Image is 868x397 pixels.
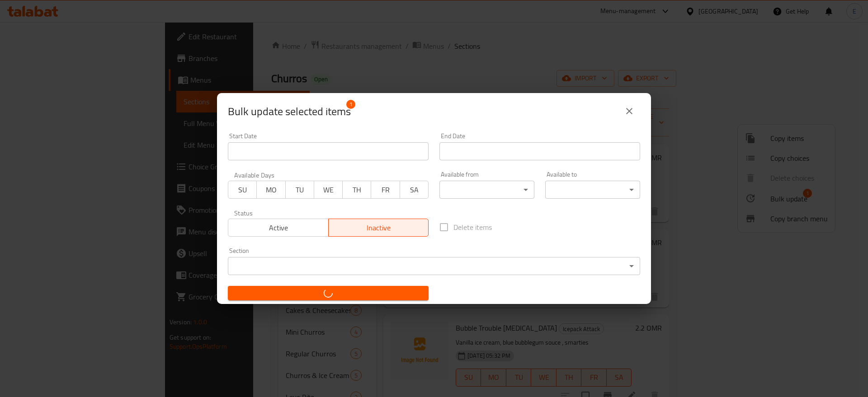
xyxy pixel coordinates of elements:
[232,183,253,196] span: SU
[285,181,314,199] button: TU
[404,183,425,196] span: SA
[453,222,492,233] span: Delete items
[228,219,329,237] button: Active
[232,221,325,234] span: Active
[371,181,400,199] button: FR
[256,181,285,199] button: MO
[314,181,343,199] button: WE
[346,100,355,109] span: 1
[228,257,640,275] div: ​
[289,183,311,196] span: TU
[439,181,534,199] div: ​
[400,181,429,199] button: SA
[375,183,396,196] span: FR
[318,183,339,196] span: WE
[332,221,425,234] span: Inactive
[260,183,282,196] span: MO
[346,183,368,196] span: TH
[618,100,640,122] button: close
[228,104,351,119] span: Selected items count
[328,219,429,237] button: Inactive
[545,181,640,199] div: ​
[342,181,371,199] button: TH
[228,181,257,199] button: SU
